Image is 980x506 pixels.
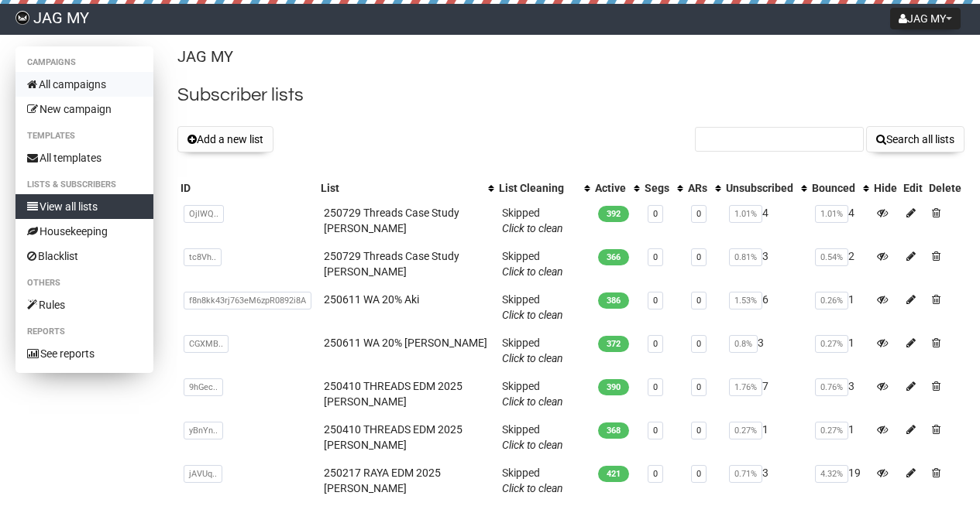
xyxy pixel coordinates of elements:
span: tc8Vh.. [184,248,222,266]
button: Search all lists [866,126,965,152]
th: ID: No sort applied, sorting is disabled [177,177,318,199]
span: Skipped [502,423,563,451]
a: 0 [696,469,701,479]
a: 250729 Threads Case Study [PERSON_NAME] [324,207,459,234]
span: 1.53% [729,292,762,309]
a: 250217 RAYA EDM 2025 [PERSON_NAME] [324,467,441,494]
div: List [321,180,480,196]
a: 0 [696,339,701,349]
td: 19 [809,459,871,502]
a: All templates [15,145,153,170]
a: Click to clean [502,352,563,364]
span: Skipped [502,337,563,364]
span: 0.27% [729,422,762,439]
td: 6 [723,285,809,329]
td: 1 [809,415,871,459]
div: Unsubscribed [726,180,793,196]
a: Housekeeping [15,219,153,244]
span: 0.81% [729,248,762,266]
a: 0 [653,252,658,262]
div: Delete [929,180,961,196]
a: 0 [653,469,658,479]
span: 9hGec.. [184,378,223,396]
a: 250410 THREADS EDM 2025 [PERSON_NAME] [324,380,462,408]
span: 390 [598,379,629,395]
li: Lists & subscribers [15,176,153,194]
th: Delete: No sort applied, sorting is disabled [926,177,965,199]
th: Edit: No sort applied, sorting is disabled [900,177,926,199]
div: ID [181,180,315,196]
td: 1 [809,285,871,329]
span: CGXMB.. [184,335,229,353]
a: 250410 THREADS EDM 2025 [PERSON_NAME] [324,423,462,451]
span: Skipped [502,250,563,278]
div: Segs [645,180,669,196]
span: 386 [598,292,629,309]
span: Skipped [502,293,563,321]
span: 0.76% [815,378,848,396]
img: 4bed084ccc48ce818600cfcd88ae3e99 [15,11,29,25]
a: 250611 WA 20% [PERSON_NAME] [324,337,487,349]
span: yBnYn.. [184,422,223,439]
td: 3 [809,372,871,415]
li: Reports [15,323,153,341]
div: Edit [903,180,923,196]
td: 4 [809,199,871,242]
span: 392 [598,206,629,222]
h2: Subscriber lists [177,81,965,109]
span: Skipped [502,467,563,494]
td: 3 [723,329,809,372]
a: Rules [15,292,153,317]
span: f8n8kk43rj763eM6zpR0892i8A [184,292,311,309]
a: 0 [696,296,701,306]
a: Blacklist [15,244,153,268]
td: 3 [723,459,809,502]
div: Bounced [812,180,855,196]
a: 250611 WA 20% Aki [324,293,419,306]
a: 0 [696,252,701,262]
li: Others [15,274,153,292]
a: 0 [696,426,701,436]
div: Active [595,180,626,196]
a: Click to clean [502,222,563,234]
td: 3 [723,242,809,285]
a: View all lists [15,194,153,219]
th: List: No sort applied, activate to apply an ascending sort [318,177,496,199]
span: 0.8% [729,335,758,353]
span: 1.76% [729,378,762,396]
span: 0.71% [729,465,762,483]
p: JAG MY [177,46,965,67]
a: 0 [653,209,658,219]
td: 1 [723,415,809,459]
a: Click to clean [502,482,563,494]
span: 1.01% [815,205,848,223]
span: 0.27% [815,335,848,353]
span: jAVUq.. [184,465,222,483]
th: Segs: No sort applied, activate to apply an ascending sort [641,177,685,199]
span: 372 [598,336,629,352]
td: 4 [723,199,809,242]
span: 368 [598,422,629,439]
a: Click to clean [502,439,563,451]
a: 0 [653,296,658,306]
td: 1 [809,329,871,372]
a: Click to clean [502,265,563,278]
span: 366 [598,249,629,265]
th: Bounced: No sort applied, activate to apply an ascending sort [809,177,871,199]
td: 2 [809,242,871,285]
a: All campaigns [15,72,153,97]
a: 250729 Threads Case Study [PERSON_NAME] [324,250,459,278]
th: List Cleaning: No sort applied, activate to apply an ascending sort [496,177,592,199]
th: Active: No sort applied, activate to apply an ascending sort [592,177,641,199]
div: List Cleaning [499,180,576,196]
th: Hide: No sort applied, sorting is disabled [871,177,900,199]
th: ARs: No sort applied, activate to apply an ascending sort [685,177,723,199]
span: 4.32% [815,465,848,483]
a: Click to clean [502,309,563,321]
a: 0 [696,382,701,392]
a: See reports [15,341,153,366]
td: 7 [723,372,809,415]
div: Hide [874,180,897,196]
th: Unsubscribed: No sort applied, activate to apply an ascending sort [723,177,809,199]
a: New campaign [15,97,153,121]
